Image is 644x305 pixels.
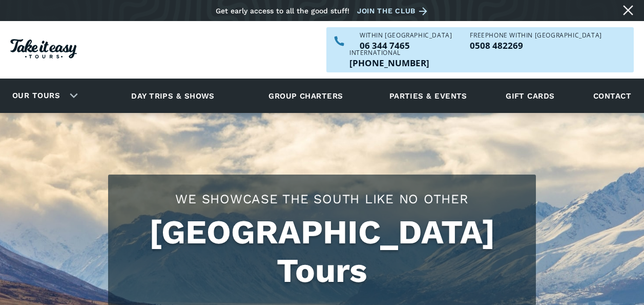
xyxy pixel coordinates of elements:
[620,2,636,18] a: Close message
[118,82,227,110] a: Day trips & shows
[360,41,452,50] p: 06 344 7465
[349,50,429,56] div: International
[216,7,349,15] div: Get early access to all the good stuff!
[256,82,356,110] a: Group charters
[349,59,429,67] a: Call us outside of NZ on +6463447465
[10,39,77,59] img: Take it easy Tours logo
[360,41,452,50] a: Call us within NZ on 063447465
[384,82,472,110] a: Parties & events
[470,41,601,50] a: Call us freephone within NZ on 0508482269
[470,41,601,50] p: 0508 482269
[5,84,68,108] a: Our tours
[118,213,526,290] h1: [GEOGRAPHIC_DATA] Tours
[10,34,77,66] a: Homepage
[501,82,560,110] a: Gift cards
[470,32,601,39] div: Freephone WITHIN [GEOGRAPHIC_DATA]
[360,32,452,39] div: WITHIN [GEOGRAPHIC_DATA]
[118,190,526,208] h2: We showcase the south like no other
[588,82,636,110] a: Contact
[349,59,429,67] p: [PHONE_NUMBER]
[357,5,431,17] a: Join the club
